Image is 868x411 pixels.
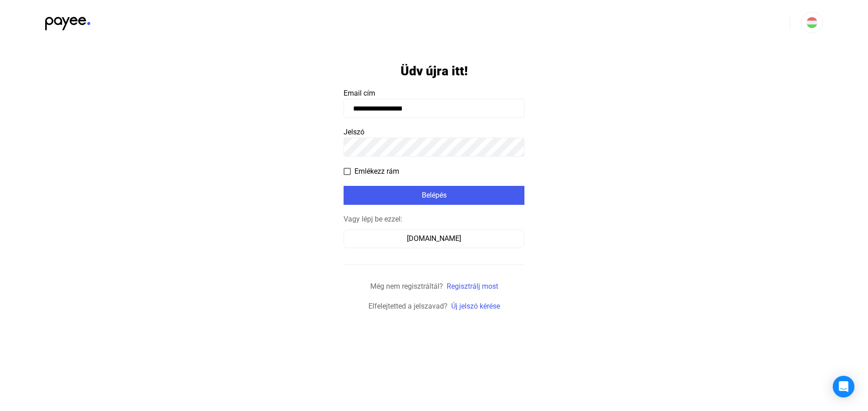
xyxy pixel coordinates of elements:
[451,302,500,310] a: Új jelszó kérése
[344,89,375,97] span: Email cím
[344,128,364,136] span: Jelszó
[344,229,524,248] button: [DOMAIN_NAME]
[801,12,823,33] button: HU
[346,190,522,201] div: Belépés
[344,234,524,243] a: [DOMAIN_NAME]
[354,166,399,177] span: Emlékezz rám
[401,63,468,79] h1: Üdv újra itt!
[344,186,524,205] button: Belépés
[347,233,521,244] div: [DOMAIN_NAME]
[368,302,448,310] span: Elfelejtetted a jelszavad?
[833,376,854,397] div: Open Intercom Messenger
[344,214,524,225] div: Vagy lépj be ezzel:
[447,282,498,291] a: Regisztrálj most
[45,12,90,30] img: black-payee-blue-dot.svg
[807,17,817,28] img: HU
[370,282,443,291] span: Még nem regisztráltál?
